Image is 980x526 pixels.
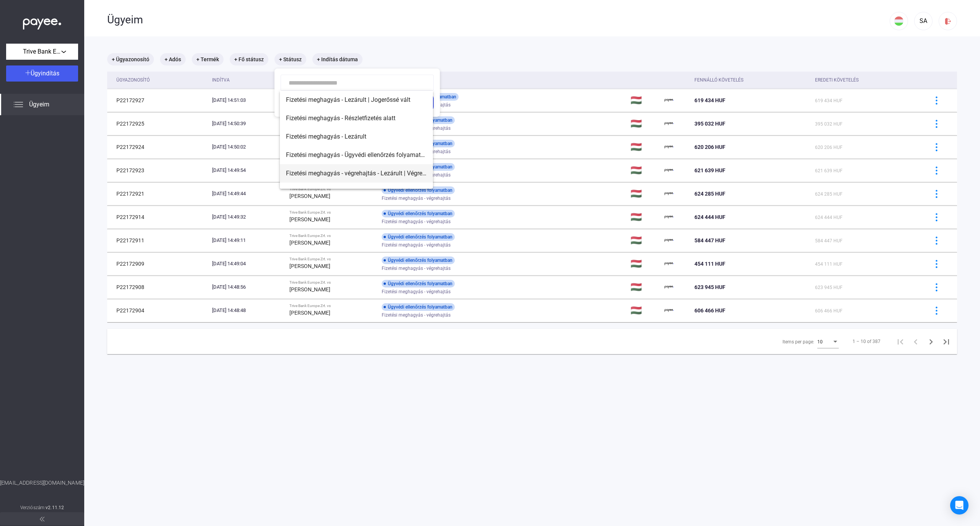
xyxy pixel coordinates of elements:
[286,150,427,160] span: Fizetési meghagyás - Ügyvédi ellenőrzés folyamatban
[286,95,427,105] span: Fizetési meghagyás - Lezárult | Jogerőssé vált
[286,132,427,141] span: Fizetési meghagyás - Lezárult
[286,114,427,123] span: Fizetési meghagyás - Részletfizetés alatt
[950,496,969,515] div: Open Intercom Messenger
[286,169,427,178] span: Fizetési meghagyás - végrehajtás - Lezárult | Végrehajtó kijelölve
[286,187,427,196] span: Fizetési meghagyás - végrehajtás - Kibocsátás folyamatban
